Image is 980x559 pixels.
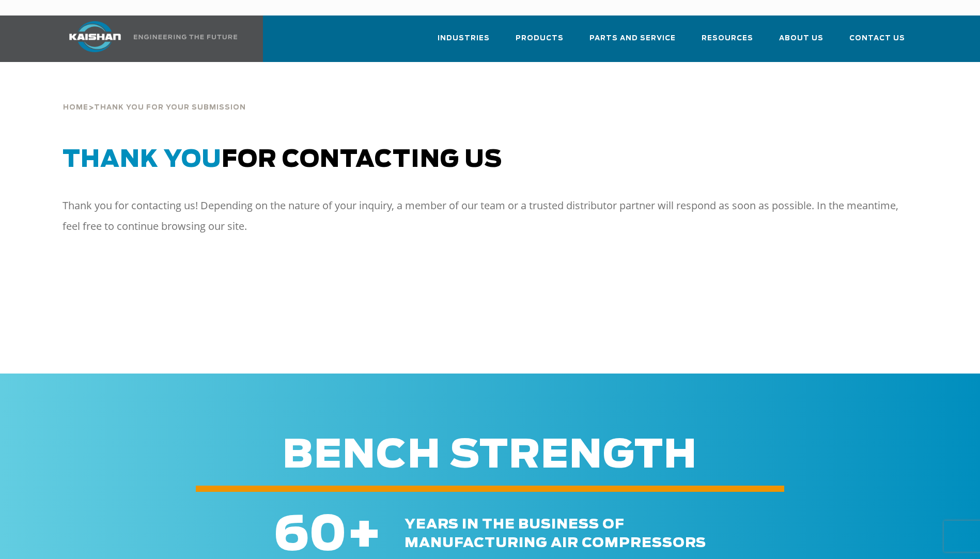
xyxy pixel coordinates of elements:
span: Resources [702,33,753,44]
img: kaishan logo [56,21,134,52]
span: Industries [438,33,490,44]
span: About Us [779,33,823,44]
a: About Us [779,25,823,60]
div: > [63,77,918,116]
span: Thank You [63,148,222,172]
img: Engineering the future [134,35,237,39]
span: Parts and Service [589,33,676,44]
a: Products [516,25,564,60]
a: Parts and Service [589,25,676,60]
a: Industries [438,25,490,60]
span: for Contacting Us [63,148,502,172]
a: HOME [63,100,88,116]
span: Products [516,33,564,44]
span: Contact Us [849,33,905,44]
span: years in the business of manufacturing air compressors [405,518,706,550]
a: Contact Us [849,25,905,60]
p: Thank you for contacting us! Depending on the nature of your inquiry, a member of our team or a t... [63,195,899,237]
a: Resources [702,25,753,60]
a: Kaishan USA [56,15,239,62]
span: THANK YOU FOR YOUR SUBMISSION [94,100,246,116]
